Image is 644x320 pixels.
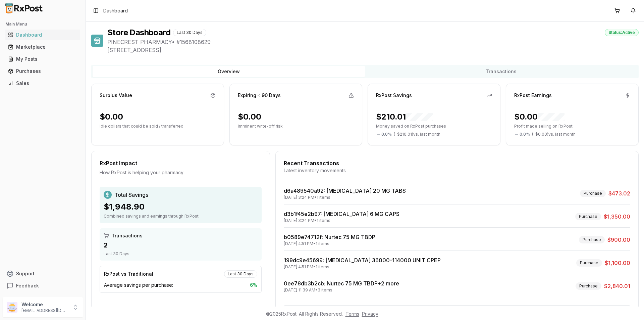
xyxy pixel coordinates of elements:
[576,259,602,267] div: Purchase
[103,7,128,14] span: Dashboard
[238,92,281,99] div: Expiring ≤ 90 Days
[580,190,606,197] div: Purchase
[100,169,262,176] div: How RxPost is helping your pharmacy
[8,44,77,50] div: Marketplace
[3,268,83,280] button: Support
[104,240,258,250] div: 2
[238,124,354,129] p: Imminent write-off risk
[224,270,257,278] div: Last 30 Days
[107,46,639,54] span: [STREET_ADDRESS]
[8,68,77,75] div: Purchases
[93,66,365,77] button: Overview
[532,132,576,137] span: ( - $0.00 ) vs. last month
[5,77,80,89] a: Sales
[376,92,412,99] div: RxPost Savings
[107,27,170,38] h1: Store Dashboard
[284,280,399,287] a: 0ee78db3b2cb: Nurtec 75 MG TBDP+2 more
[7,302,17,313] img: User avatar
[173,29,206,36] div: Last 30 Days
[104,282,173,288] span: Average savings per purchase:
[514,111,565,122] div: $0.00
[376,124,492,129] p: Money saved on RxPost purchases
[112,232,143,239] span: Transactions
[8,80,77,87] div: Sales
[100,92,132,99] div: Surplus Value
[284,159,630,167] div: Recent Transactions
[21,301,68,308] p: Welcome
[605,259,630,267] span: $1,100.00
[238,111,261,122] div: $0.00
[284,187,406,194] a: d6a489540a92: [MEDICAL_DATA] 20 MG TABS
[576,282,601,290] div: Purchase
[107,38,639,46] span: PINECREST PHARMACY • # 1568108629
[8,32,77,38] div: Dashboard
[514,124,630,129] p: Profit made selling on RxPost
[284,241,375,246] div: [DATE] 4:51 PM • 1 items
[104,201,258,212] div: $1,948.90
[100,159,262,167] div: RxPost Impact
[579,236,605,243] div: Purchase
[114,191,148,199] span: Total Savings
[5,21,80,27] h2: Main Menu
[104,214,258,219] div: Combined savings and earnings through RxPost
[5,41,80,53] a: Marketplace
[16,282,39,289] span: Feedback
[5,53,80,65] a: My Posts
[100,111,123,122] div: $0.00
[376,111,433,122] div: $210.01
[284,287,399,293] div: [DATE] 11:39 AM • 3 items
[3,30,83,40] button: Dashboard
[104,251,258,257] div: Last 30 Days
[362,311,378,317] a: Privacy
[575,213,601,220] div: Purchase
[345,311,359,317] a: Terms
[104,271,153,277] div: RxPost vs Traditional
[3,280,83,292] button: Feedback
[3,66,83,77] button: Purchases
[604,213,630,221] span: $1,350.00
[3,42,83,52] button: Marketplace
[250,282,257,288] span: 6 %
[284,257,441,264] a: 199dc9e45699: [MEDICAL_DATA] 36000-114000 UNIT CPEP
[5,29,80,41] a: Dashboard
[284,305,630,316] button: View All Transactions
[381,132,392,137] span: 0.0 %
[608,189,630,197] span: $473.02
[103,7,128,14] nav: breadcrumb
[514,92,552,99] div: RxPost Earnings
[284,211,399,217] a: d3b1f45e2b97: [MEDICAL_DATA] 6 MG CAPS
[3,54,83,64] button: My Posts
[284,218,399,223] div: [DATE] 3:24 PM • 1 items
[284,195,406,200] div: [DATE] 3:24 PM • 1 items
[284,234,375,240] a: b0589e74712f: Nurtec 75 MG TBDP
[3,78,83,89] button: Sales
[394,132,440,137] span: ( - $210.01 ) vs. last month
[100,124,216,129] p: Idle dollars that could be sold / transferred
[284,167,630,174] div: Latest inventory movements
[604,282,630,290] span: $2,840.01
[607,236,630,244] span: $900.00
[3,3,46,13] img: RxPost Logo
[21,308,68,313] p: [EMAIL_ADDRESS][DOMAIN_NAME]
[8,56,77,62] div: My Posts
[520,132,530,137] span: 0.0 %
[365,66,637,77] button: Transactions
[5,65,80,77] a: Purchases
[605,29,639,36] div: Status: Active
[284,264,441,270] div: [DATE] 4:51 PM • 1 items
